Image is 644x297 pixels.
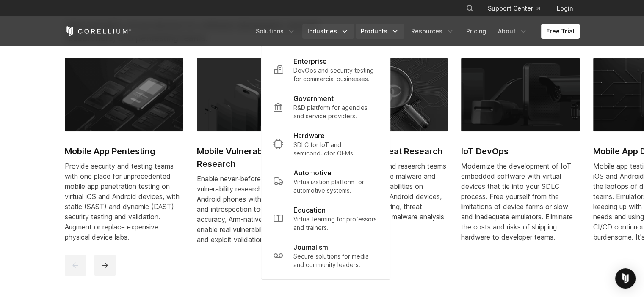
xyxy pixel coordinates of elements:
[293,242,328,252] p: Journalism
[94,255,116,276] button: next
[293,178,378,195] p: Virtualization platform for automotive systems.
[293,93,334,104] p: Government
[356,24,404,39] a: Products
[266,125,385,163] a: Hardware SDLC for IoT and semiconductor OEMs.
[65,58,183,252] a: Mobile App Pentesting Mobile App Pentesting Provide security and testing teams with one place for...
[251,24,301,39] a: Solutions
[461,24,491,39] a: Pricing
[406,24,459,39] a: Resources
[65,161,183,242] div: Provide security and testing teams with one place for unprecedented mobile app penetration testin...
[615,268,636,289] div: Open Intercom Messenger
[461,58,580,131] img: IoT DevOps
[65,26,132,36] a: Corellium Home
[293,215,378,232] p: Virtual learning for professors and trainers.
[293,252,378,269] p: Secure solutions for media and community leaders.
[293,104,378,120] p: R&D platform for agencies and service providers.
[462,1,478,16] button: Search
[293,168,332,178] p: Automotive
[197,145,315,170] h2: Mobile Vulnerability Research
[293,205,326,215] p: Education
[550,1,580,16] a: Login
[266,51,385,88] a: Enterprise DevOps and security testing for commercial businesses.
[266,237,385,274] a: Journalism Secure solutions for media and community leaders.
[541,24,580,39] a: Free Trial
[293,131,325,141] p: Hardware
[461,58,580,252] a: IoT DevOps IoT DevOps Modernize the development of IoT embedded software with virtual devices tha...
[251,24,580,39] div: Navigation Menu
[266,200,385,237] a: Education Virtual learning for professors and trainers.
[481,1,547,16] a: Support Center
[266,88,385,125] a: Government R&D platform for agencies and service providers.
[197,174,315,245] div: Enable never-before-possible security vulnerability research for iOS and Android phones with deep...
[461,145,580,158] h2: IoT DevOps
[65,145,183,158] h2: Mobile App Pentesting
[197,58,315,255] a: Mobile Vulnerability Research Mobile Vulnerability Research Enable never-before-possible security...
[65,58,183,131] img: Mobile App Pentesting
[461,161,580,242] div: Modernize the development of IoT embedded software with virtual devices that tie into your SDLC p...
[493,24,533,39] a: About
[456,1,580,16] div: Navigation Menu
[293,56,327,66] p: Enterprise
[65,255,86,276] button: previous
[302,24,354,39] a: Industries
[266,163,385,200] a: Automotive Virtualization platform for automotive systems.
[293,141,378,158] p: SDLC for IoT and semiconductor OEMs.
[293,66,378,83] p: DevOps and security testing for commercial businesses.
[197,58,315,131] img: Mobile Vulnerability Research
